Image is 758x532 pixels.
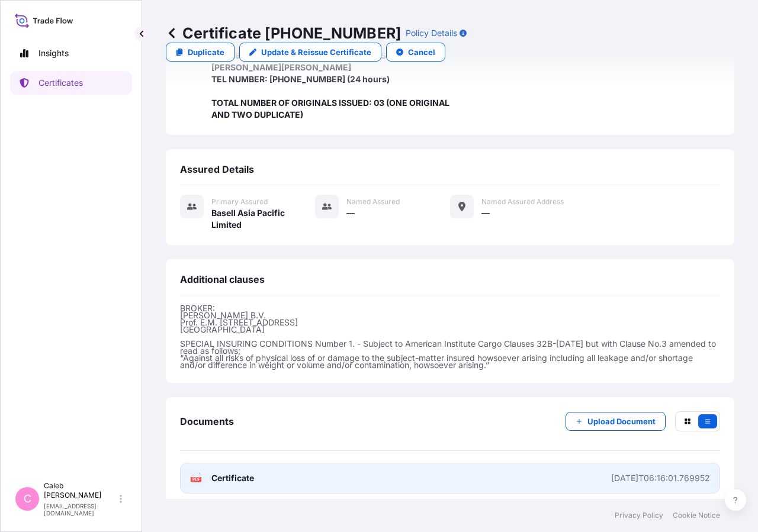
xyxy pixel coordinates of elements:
p: Duplicate [188,46,224,58]
p: Cancel [408,46,435,58]
a: Certificates [10,71,132,95]
span: C [24,493,31,505]
a: Insights [10,41,132,65]
a: Duplicate [166,43,235,62]
button: Upload Document [566,412,666,431]
span: Documents [180,415,234,427]
a: Cookie Notice [673,511,720,520]
a: Update & Reissue Certificate [239,43,381,62]
p: Certificate [PHONE_NUMBER] [166,24,401,43]
span: Basell Asia Pacific Limited [211,207,315,231]
span: — [481,207,490,219]
p: [EMAIL_ADDRESS][DOMAIN_NAME] [44,502,117,517]
p: Certificates [38,77,83,89]
p: Update & Reissue Certificate [261,46,371,58]
p: Policy Details [406,27,457,39]
span: Primary assured [211,197,268,207]
p: Upload Document [587,415,656,427]
a: PDFCertificate[DATE]T06:16:01.769952 [180,463,720,494]
p: BROKER: [PERSON_NAME] B.V. Prof. E.M. [STREET_ADDRESS] [GEOGRAPHIC_DATA] SPECIAL INSURING CONDITI... [180,305,720,369]
span: Assured Details [180,163,254,175]
span: Additional clauses [180,273,265,285]
a: Privacy Policy [615,511,663,520]
span: Named Assured Address [481,197,564,207]
p: Insights [38,47,69,59]
span: Named Assured [346,197,400,207]
div: [DATE]T06:16:01.769952 [611,472,710,484]
text: PDF [192,478,200,482]
span: — [346,207,355,219]
span: Certificate [211,472,254,484]
button: Cancel [386,43,445,62]
p: Caleb [PERSON_NAME] [44,481,117,500]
